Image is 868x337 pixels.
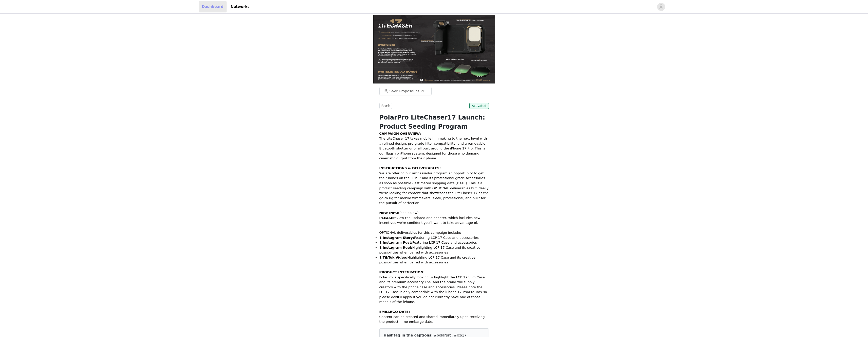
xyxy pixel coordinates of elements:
a: Dashboard [199,1,227,12]
strong: 1 Instagram Post: [379,241,413,244]
h1: PolarPro LiteChaser17 Launch: Product Seeding Program [379,113,489,131]
p: Content can be created and shared immediately upon receiving the product — no embargo date. [379,314,489,324]
p: review the updated one-sheeter, which includes new incentives we're confident you’ll want to take... [379,215,489,225]
div: avatar [659,3,663,11]
strong: NEW INFO: [379,211,399,215]
strong: EMBARGO DATE: [379,310,411,314]
strong: 1 [379,256,382,259]
p: The LiteChaser 17 takes mobile filmmaking to the next level with a refined design, pro-grade filt... [379,136,489,161]
p: OPTIONAL deliverables for this campaign include: [379,230,489,235]
li: Highlighting LCP 17 Case and its creative possibilities when paired with accessories [379,255,489,265]
p: (see below) [379,210,489,215]
strong: CAMPAIGN OVERVIEW: [379,132,422,136]
strong: 1 Instagram Reel: [379,246,412,249]
strong: PLEASE [379,216,393,220]
strong: INSTRUCTIONS & DELIVERABLES: [379,166,441,170]
button: Back [379,103,392,109]
li: Highlighting LCP 17 Case and its creative possibilities when paired with accessories [379,245,489,255]
button: Save Proposal as PDF [379,87,432,95]
a: Networks [228,1,253,12]
li: Featuring LCP 17 Case and accessories [379,240,489,245]
strong: NOT [395,295,403,299]
p: We are offering our ambassador program an opportunity to get their hands on the LCP17 and its pro... [379,171,489,206]
strong: PRODUCT INTEGRATION: [379,270,425,274]
span: Activated [469,103,489,109]
strong: TikTok Video: [383,256,408,259]
img: campaign image [373,15,495,83]
li: Featuring LCP 17 Case and accessories [379,235,489,240]
p: PolarPro is specifically looking to highlight the LCP 17 Slim Case and its premium accessory line... [379,275,489,305]
strong: 1 Instagram Story: [379,236,414,240]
